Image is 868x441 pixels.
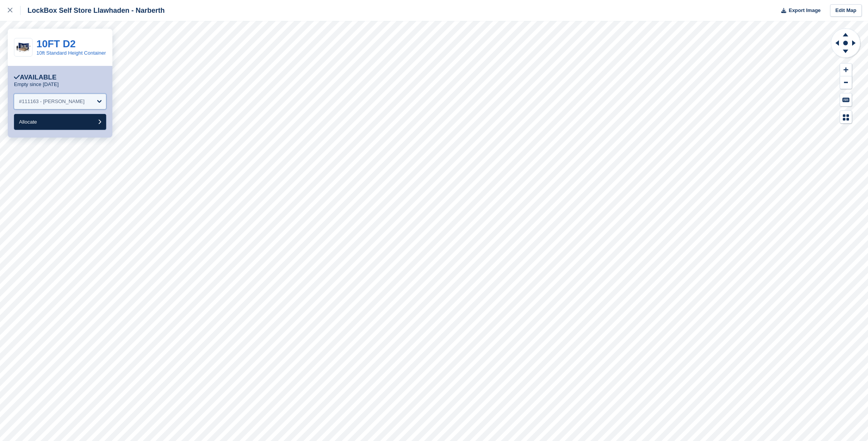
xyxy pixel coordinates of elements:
a: 10FT D2 [36,38,76,50]
button: Allocate [14,114,106,130]
button: Map Legend [840,111,852,124]
button: Zoom Out [840,76,852,89]
button: Keyboard Shortcuts [840,93,852,106]
button: Export Image [777,4,821,17]
p: Empty since [DATE] [14,81,59,88]
span: Allocate [19,119,37,125]
button: Zoom In [840,64,852,76]
a: Edit Map [830,4,862,17]
a: 10ft Standard Height Container [36,50,106,56]
div: #111163 - [PERSON_NAME] [19,98,84,105]
img: 10-ft-container%20(2).jpg [14,41,32,54]
div: Available [14,74,57,81]
div: LockBox Self Store Llawhaden - Narberth [21,6,165,15]
span: Export Image [789,7,820,14]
